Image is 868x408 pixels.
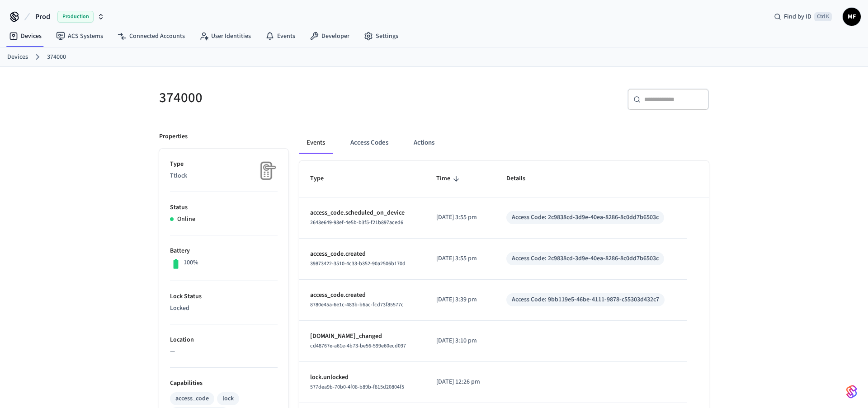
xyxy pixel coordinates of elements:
[7,52,28,62] a: Devices
[506,172,537,186] span: Details
[814,12,832,21] span: Ctrl K
[512,213,659,222] div: Access Code: 2c9838cd-3d9e-40ea-8286-8c0dd7b6503c
[436,213,485,222] p: [DATE] 3:55 pm
[767,9,839,25] div: Find by IDCtrl K
[302,28,357,44] a: Developer
[192,28,258,44] a: User Identities
[784,12,811,21] span: Find by ID
[170,304,278,313] p: Locked
[310,332,415,341] p: [DOMAIN_NAME]_changed
[170,292,278,301] p: Lock Status
[310,383,404,391] span: 577dea9b-70b0-4f08-b89b-f815d20804f5
[310,301,404,309] span: 8780e45a-6e1c-483b-b6ac-fcd73f85577c
[343,132,396,154] button: Access Codes
[170,379,278,388] p: Capabilities
[436,172,462,186] span: Time
[170,335,278,345] p: Location
[222,394,234,403] div: lock
[846,385,857,399] img: SeamLogoGradient.69752ec5.svg
[57,11,94,23] span: Production
[310,260,406,267] span: 39873422-3510-4c33-b352-90a2506b170d
[170,203,278,212] p: Status
[170,171,278,181] p: Ttlock
[159,89,429,107] h5: 374000
[844,9,860,25] span: MF
[49,28,110,44] a: ACS Systems
[159,132,188,141] p: Properties
[310,373,415,382] p: lock.unlocked
[436,254,485,263] p: [DATE] 3:55 pm
[170,347,278,356] p: —
[170,159,278,169] p: Type
[2,28,49,44] a: Devices
[436,295,485,305] p: [DATE] 3:39 pm
[436,377,485,387] p: [DATE] 12:26 pm
[47,52,66,62] a: 374000
[406,132,442,154] button: Actions
[310,342,406,350] span: cd48767e-a61e-4b73-be56-599e60ecd097
[299,132,332,154] button: Events
[436,336,485,346] p: [DATE] 3:10 pm
[170,246,278,256] p: Battery
[255,159,278,182] img: Placeholder Lock Image
[512,254,659,263] div: Access Code: 2c9838cd-3d9e-40ea-8286-8c0dd7b6503c
[258,28,302,44] a: Events
[177,215,195,224] p: Online
[843,8,861,26] button: MF
[357,28,406,44] a: Settings
[512,295,659,305] div: Access Code: 9bb119e5-46be-4111-9878-c55303d432c7
[310,249,415,259] p: access_code.created
[310,219,403,226] span: 2643e649-93ef-4e5b-b3f5-f21b897aced6
[299,132,709,154] div: ant example
[110,28,192,44] a: Connected Accounts
[175,394,209,403] div: access_code
[310,291,415,300] p: access_code.created
[310,208,415,218] p: access_code.scheduled_on_device
[35,11,50,22] span: Prod
[184,258,198,267] p: 100%
[310,172,335,186] span: Type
